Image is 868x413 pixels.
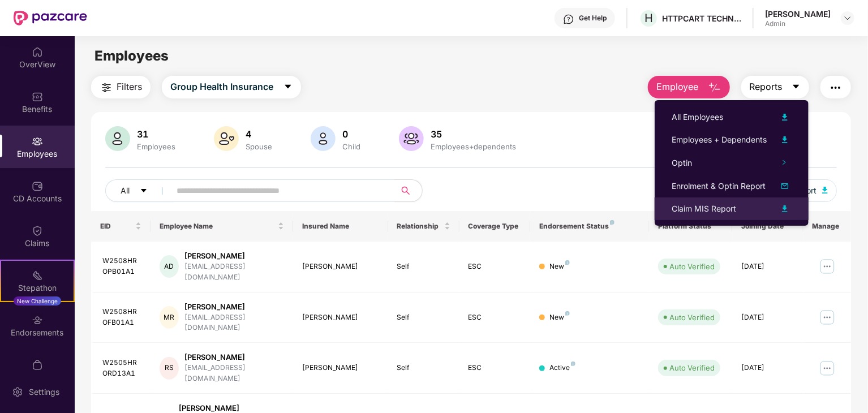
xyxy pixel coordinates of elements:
[672,180,766,192] div: Enrolment & Optin Report
[778,110,792,124] img: svg+xml;base64,PHN2ZyB4bWxucz0iaHR0cDovL3d3dy53My5vcmcvMjAwMC9zdmciIHhtbG5zOnhsaW5rPSJodHRwOi8vd3...
[765,8,831,19] div: [PERSON_NAME]
[708,81,721,94] img: svg+xml;base64,PHN2ZyB4bWxucz0iaHR0cDovL3d3dy53My5vcmcvMjAwMC9zdmciIHhtbG5zOnhsaW5rPSJodHRwOi8vd3...
[469,312,522,323] div: ESC
[662,13,741,24] div: HTTPCART TECHNOLOGIES PRIVATE LIMITED
[741,363,794,373] div: [DATE]
[669,261,715,272] div: Auto Verified
[105,126,130,151] img: svg+xml;base64,PHN2ZyB4bWxucz0iaHR0cDovL3d3dy53My5vcmcvMjAwMC9zdmciIHhtbG5zOnhsaW5rPSJodHRwOi8vd3...
[549,312,570,323] div: New
[214,126,239,151] img: svg+xml;base64,PHN2ZyB4bWxucz0iaHR0cDovL3d3dy53My5vcmcvMjAwMC9zdmciIHhtbG5zOnhsaW5rPSJodHRwOi8vd3...
[672,134,767,146] div: Employees + Dependents
[121,184,130,197] span: All
[539,222,640,231] div: Endorsement Status
[1,282,74,294] div: Stepathon
[102,307,141,328] div: W2508HROFB01A1
[170,80,273,94] span: Group Health Insurance
[184,363,284,384] div: [EMAIL_ADDRESS][DOMAIN_NAME]
[822,187,828,193] img: svg+xml;base64,PHN2ZyB4bWxucz0iaHR0cDovL3d3dy53My5vcmcvMjAwMC9zdmciIHhtbG5zOnhsaW5rPSJodHRwOi8vd3...
[565,260,570,265] img: svg+xml;base64,PHN2ZyB4bWxucz0iaHR0cDovL3d3dy53My5vcmcvMjAwMC9zdmciIHdpZHRoPSI4IiBoZWlnaHQ9IjgiIH...
[428,128,518,140] div: 35
[549,363,575,373] div: Active
[160,357,179,380] div: RS
[32,270,43,281] img: svg+xml;base64,PHN2ZyB4bWxucz0iaHR0cDovL3d3dy53My5vcmcvMjAwMC9zdmciIHdpZHRoPSIyMSIgaGVpZ2h0PSIyMC...
[91,76,151,98] button: Filters
[151,211,293,242] th: Employee Name
[94,48,169,64] span: Employees
[672,158,692,167] span: Optin
[792,82,801,92] span: caret-down
[100,81,113,94] img: svg+xml;base64,PHN2ZyB4bWxucz0iaHR0cDovL3d3dy53My5vcmcvMjAwMC9zdmciIHdpZHRoPSIyNCIgaGVpZ2h0PSIyNC...
[648,76,730,98] button: Employee
[302,261,379,272] div: [PERSON_NAME]
[741,76,809,98] button: Reportscaret-down
[672,203,736,215] div: Claim MIS Report
[750,80,783,94] span: Reports
[669,362,715,373] div: Auto Verified
[818,308,836,326] img: manageButton
[469,363,522,373] div: ESC
[184,302,284,312] div: [PERSON_NAME]
[32,46,43,58] img: svg+xml;base64,PHN2ZyBpZD0iSG9tZSIgeG1sbnM9Imh0dHA6Ly93d3cudzMub3JnLzIwMDAvc3ZnIiB3aWR0aD0iMjAiIG...
[672,111,723,123] div: All Employees
[184,251,284,261] div: [PERSON_NAME]
[160,306,179,329] div: MR
[302,363,379,373] div: [PERSON_NAME]
[184,312,284,334] div: [EMAIL_ADDRESS][DOMAIN_NAME]
[397,312,450,323] div: Self
[135,142,178,151] div: Employees
[571,362,575,366] img: svg+xml;base64,PHN2ZyB4bWxucz0iaHR0cDovL3d3dy53My5vcmcvMjAwMC9zdmciIHdpZHRoPSI4IiBoZWlnaHQ9IjgiIH...
[549,261,570,272] div: New
[394,186,416,195] span: search
[14,296,61,306] div: New Challenge
[302,312,379,323] div: [PERSON_NAME]
[778,133,792,147] img: svg+xml;base64,PHN2ZyB4bWxucz0iaHR0cDovL3d3dy53My5vcmcvMjAwMC9zdmciIHhtbG5zOnhsaW5rPSJodHRwOi8vd3...
[243,142,274,151] div: Spouse
[160,255,179,278] div: AD
[32,315,43,326] img: svg+xml;base64,PHN2ZyBpZD0iRW5kb3JzZW1lbnRzIiB4bWxucz0iaHR0cDovL3d3dy53My5vcmcvMjAwMC9zdmciIHdpZH...
[388,211,459,242] th: Relationship
[12,386,23,398] img: svg+xml;base64,PHN2ZyBpZD0iU2V0dGluZy0yMHgyMCIgeG1sbnM9Imh0dHA6Ly93d3cudzMub3JnLzIwMDAvc3ZnIiB3aW...
[102,358,141,379] div: W2505HRORD13A1
[669,312,715,323] div: Auto Verified
[781,160,787,165] span: right
[340,128,363,140] div: 0
[741,261,794,272] div: [DATE]
[459,211,531,242] th: Coverage Type
[162,76,301,98] button: Group Health Insurancecaret-down
[818,257,836,276] img: manageButton
[829,81,843,94] img: svg+xml;base64,PHN2ZyB4bWxucz0iaHR0cDovL3d3dy53My5vcmcvMjAwMC9zdmciIHdpZHRoPSIyNCIgaGVpZ2h0PSIyNC...
[818,359,836,377] img: manageButton
[778,179,792,193] img: svg+xml;base64,PHN2ZyB4bWxucz0iaHR0cDovL3d3dy53My5vcmcvMjAwMC9zdmciIHhtbG5zOnhsaW5rPSJodHRwOi8vd3...
[32,180,43,192] img: svg+xml;base64,PHN2ZyBpZD0iQ0RfQWNjb3VudHMiIGRhdGEtbmFtZT0iQ0QgQWNjb3VudHMiIHhtbG5zPSJodHRwOi8vd3...
[184,352,284,363] div: [PERSON_NAME]
[397,222,442,231] span: Relationship
[311,126,336,151] img: svg+xml;base64,PHN2ZyB4bWxucz0iaHR0cDovL3d3dy53My5vcmcvMjAwMC9zdmciIHhtbG5zOnhsaW5rPSJodHRwOi8vd3...
[644,11,653,25] span: H
[778,202,792,216] img: svg+xml;base64,PHN2ZyB4bWxucz0iaHR0cDovL3d3dy53My5vcmcvMjAwMC9zdmciIHhtbG5zOnhsaW5rPSJodHRwOi8vd3...
[397,363,450,373] div: Self
[140,187,148,196] span: caret-down
[105,179,174,202] button: Allcaret-down
[160,222,276,231] span: Employee Name
[399,126,424,151] img: svg+xml;base64,PHN2ZyB4bWxucz0iaHR0cDovL3d3dy53My5vcmcvMjAwMC9zdmciIHhtbG5zOnhsaW5rPSJodHRwOi8vd3...
[765,19,831,28] div: Admin
[14,11,87,25] img: New Pazcare Logo
[32,225,43,236] img: svg+xml;base64,PHN2ZyBpZD0iQ2xhaW0iIHhtbG5zPSJodHRwOi8vd3d3LnczLm9yZy8yMDAwL3N2ZyIgd2lkdGg9IjIwIi...
[394,179,423,202] button: search
[340,142,363,151] div: Child
[102,256,141,277] div: W2508HROPB01A1
[32,91,43,102] img: svg+xml;base64,PHN2ZyBpZD0iQmVuZWZpdHMiIHhtbG5zPSJodHRwOi8vd3d3LnczLm9yZy8yMDAwL3N2ZyIgd2lkdGg9Ij...
[741,312,794,323] div: [DATE]
[243,128,274,140] div: 4
[563,14,574,25] img: svg+xml;base64,PHN2ZyBpZD0iSGVscC0zMngzMiIgeG1sbnM9Imh0dHA6Ly93d3cudzMub3JnLzIwMDAvc3ZnIiB3aWR0aD...
[32,136,43,147] img: svg+xml;base64,PHN2ZyBpZD0iRW1wbG95ZWVzIiB4bWxucz0iaHR0cDovL3d3dy53My5vcmcvMjAwMC9zdmciIHdpZHRoPS...
[25,386,63,398] div: Settings
[135,128,178,140] div: 31
[32,359,43,371] img: svg+xml;base64,PHN2ZyBpZD0iTXlfT3JkZXJzIiBkYXRhLW5hbWU9Ik15IE9yZGVycyIgeG1sbnM9Imh0dHA6Ly93d3cudz...
[565,311,570,316] img: svg+xml;base64,PHN2ZyB4bWxucz0iaHR0cDovL3d3dy53My5vcmcvMjAwMC9zdmciIHdpZHRoPSI4IiBoZWlnaHQ9IjgiIH...
[656,80,699,94] span: Employee
[397,261,450,272] div: Self
[803,211,851,242] th: Manage
[428,142,518,151] div: Employees+dependents
[293,211,388,242] th: Insured Name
